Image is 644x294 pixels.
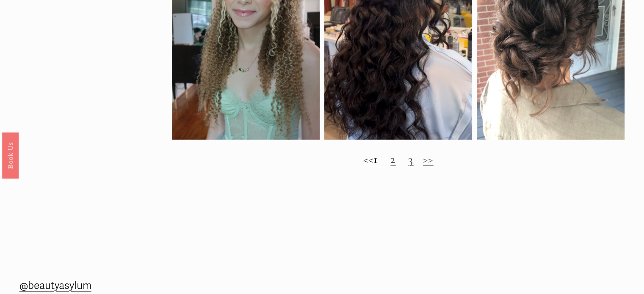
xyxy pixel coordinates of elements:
[390,152,395,166] a: 2
[408,152,413,166] a: 3
[423,152,434,166] a: >>
[172,152,625,166] h2: <<
[2,132,19,178] a: Book Us
[373,152,378,166] strong: 1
